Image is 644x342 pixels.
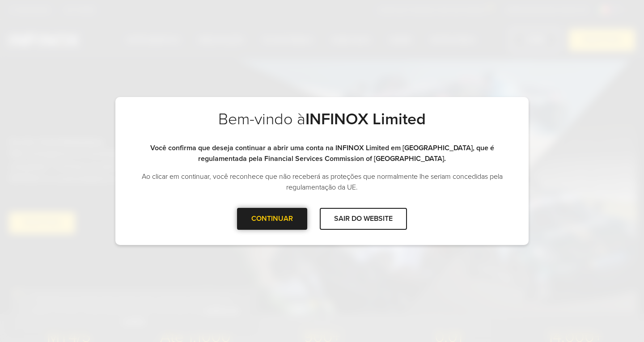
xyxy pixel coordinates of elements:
div: SAIR DO WEBSITE [320,208,407,230]
strong: INFINOX Limited [305,110,426,129]
div: CONTINUAR [237,208,307,230]
h2: Bem-vindo à [133,110,511,143]
p: Ao clicar em continuar, você reconhece que não receberá as proteções que normalmente lhe seriam c... [133,171,511,193]
strong: Você confirma que deseja continuar a abrir uma conta na INFINOX Limited em [GEOGRAPHIC_DATA], que... [150,144,494,163]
